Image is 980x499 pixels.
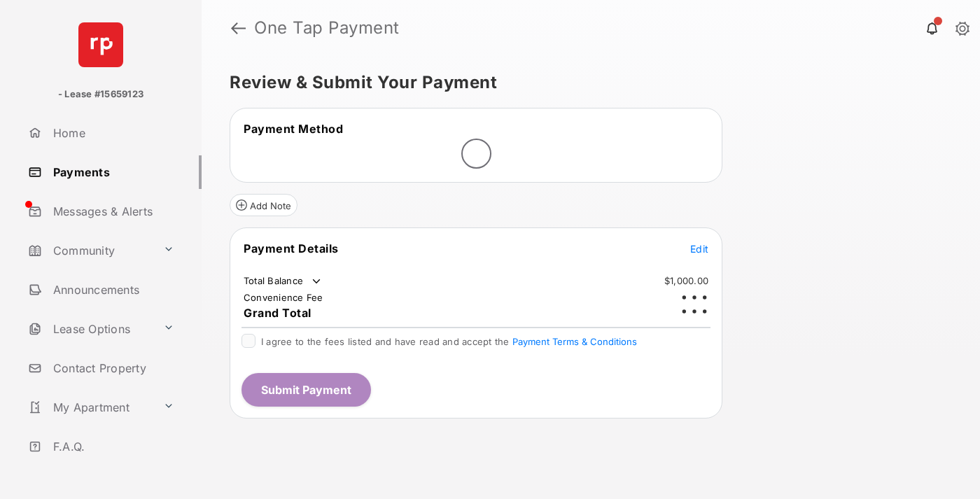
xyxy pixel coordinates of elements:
[22,116,202,150] a: Home
[22,312,157,346] a: Lease Options
[244,306,311,320] span: Grand Total
[261,336,637,347] span: I agree to the fees listed and have read and accept the
[22,351,202,385] a: Contact Property
[22,155,202,189] a: Payments
[22,195,202,228] a: Messages & Alerts
[512,336,637,347] button: I agree to the fees listed and have read and accept the
[244,241,339,255] span: Payment Details
[664,274,709,287] td: $1,000.00
[254,20,400,36] strong: One Tap Payment
[22,430,202,463] a: F.A.Q.
[58,87,143,101] p: - Lease #15659123
[22,391,157,424] a: My Apartment
[22,234,157,267] a: Community
[78,22,123,67] img: svg+xml;base64,PHN2ZyB4bWxucz0iaHR0cDovL3d3dy53My5vcmcvMjAwMC9zdmciIHdpZHRoPSI2NCIgaGVpZ2h0PSI2NC...
[230,74,941,91] h5: Review & Submit Your Payment
[22,273,202,307] a: Announcements
[243,274,323,288] td: Total Balance
[241,373,371,407] button: Submit Payment
[243,291,324,304] td: Convenience Fee
[690,241,708,255] button: Edit
[244,122,343,136] span: Payment Method
[690,243,708,255] span: Edit
[230,194,297,216] button: Add Note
